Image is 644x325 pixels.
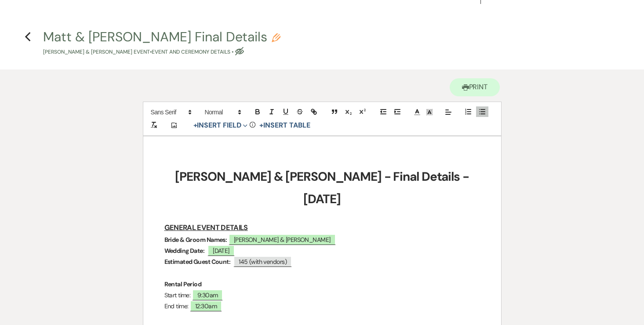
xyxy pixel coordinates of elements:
span: Text Color [411,107,423,117]
button: Matt & [PERSON_NAME] Final Details[PERSON_NAME] & [PERSON_NAME] Event•Event and Ceremony Details • [43,30,280,56]
button: +Insert Table [256,120,313,131]
button: Print [450,78,500,96]
span: + [259,122,263,129]
span: [DATE] [207,245,235,256]
strong: Wedding Date: [164,247,205,255]
span: Text Background Color [423,107,436,117]
span: Alignment [442,107,455,117]
span: 12:30am [190,300,222,311]
p: Start time: [164,290,480,301]
span: [PERSON_NAME] & [PERSON_NAME] [229,234,336,245]
span: + [193,122,197,129]
span: 145 (with vendors) [233,256,292,267]
button: Insert Field [190,120,251,131]
strong: Estimated Guest Count: [164,258,231,266]
strong: [PERSON_NAME] & [PERSON_NAME] - Final Details - [DATE] [175,168,471,207]
u: GENERAL EVENT DETAILS [164,223,248,232]
p: [PERSON_NAME] & [PERSON_NAME] Event • Event and Ceremony Details • [43,48,280,56]
p: End time: [164,301,480,312]
strong: Bride & Groom Names: [164,236,227,244]
span: 9:30am [192,289,223,300]
strong: Rental Period [164,280,202,288]
span: Header Formats [201,107,244,117]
